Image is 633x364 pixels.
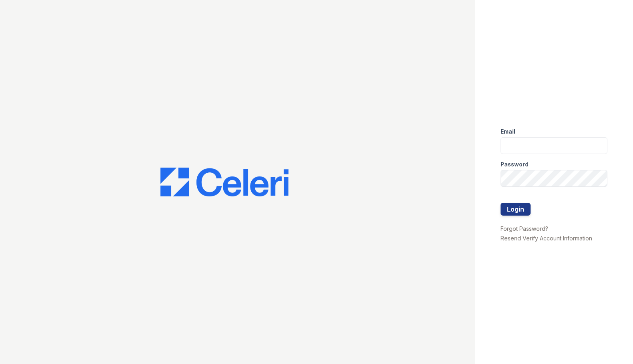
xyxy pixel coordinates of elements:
a: Forgot Password? [501,225,548,232]
a: Resend Verify Account Information [501,235,592,242]
label: Email [501,128,515,136]
img: CE_Logo_Blue-a8612792a0a2168367f1c8372b55b34899dd931a85d93a1a3d3e32e68fde9ad4.png [160,168,288,196]
label: Password [501,160,529,168]
button: Login [501,203,531,216]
